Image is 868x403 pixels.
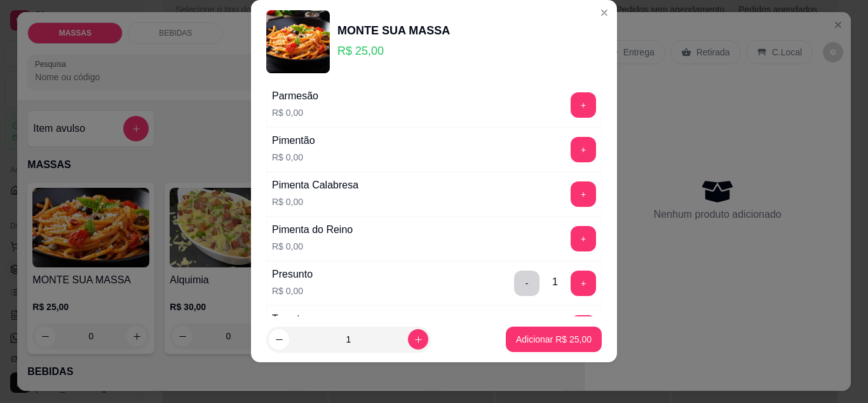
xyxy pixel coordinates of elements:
div: Pimentão [272,133,315,148]
p: Adicionar R$ 25,00 [516,333,592,346]
button: delete [514,271,539,296]
button: add [571,181,596,207]
div: 1 [552,274,558,290]
p: R$ 0,00 [272,106,318,119]
button: add [571,92,596,118]
div: MONTE SUA MASSA [337,22,450,39]
button: add [571,315,596,341]
div: Presunto [272,267,313,282]
p: R$ 0,00 [272,195,358,208]
div: Tomate [272,311,305,327]
button: add [571,271,596,296]
div: Pimenta do Reino [272,222,353,237]
img: product-image [266,10,330,74]
button: increase-product-quantity [408,329,428,350]
p: R$ 0,00 [272,285,313,297]
button: Adicionar R$ 25,00 [506,327,602,352]
p: R$ 0,00 [272,151,315,164]
div: Parmesão [272,88,318,104]
button: add [571,137,596,162]
p: R$ 25,00 [337,42,450,60]
button: Close [594,3,614,23]
div: Pimenta Calabresa [272,178,358,193]
button: add [571,226,596,251]
p: R$ 0,00 [272,240,353,253]
button: decrease-product-quantity [269,329,289,350]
